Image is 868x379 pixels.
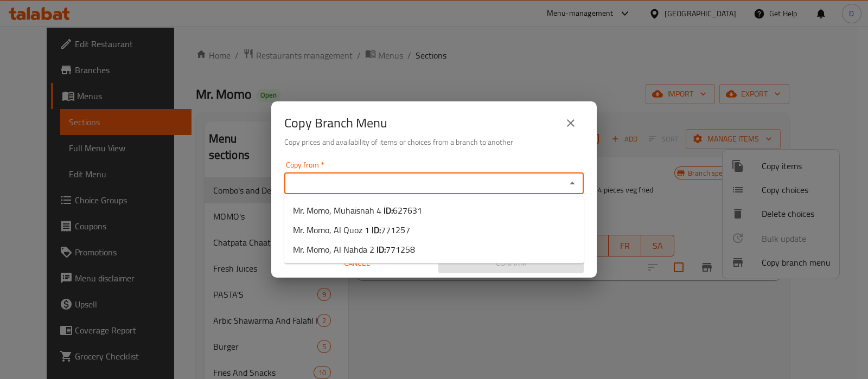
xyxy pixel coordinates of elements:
[289,256,425,270] span: Cancel
[284,114,387,132] h2: Copy Branch Menu
[558,110,584,136] button: close
[384,202,393,219] b: ID:
[376,241,386,258] b: ID:
[293,243,415,256] span: Mr. Momo, Al Nahda 2
[381,222,410,238] span: 771257
[565,176,580,191] button: Close
[393,202,422,219] span: 627631
[386,241,415,258] span: 771258
[372,222,381,238] b: ID:
[284,136,584,148] h6: Copy prices and availability of items or choices from a branch to another
[293,204,422,217] span: Mr. Momo, Muhaisnah 4
[293,223,410,236] span: Mr. Momo, Al Quoz 1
